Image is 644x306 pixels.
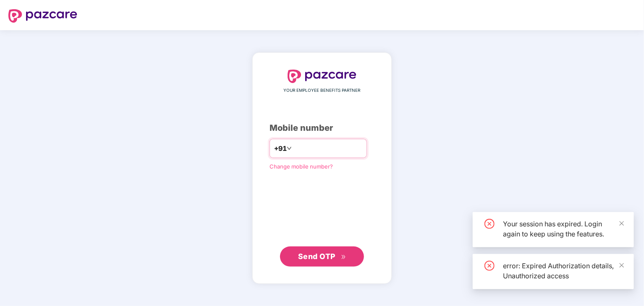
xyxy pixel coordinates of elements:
a: Change mobile number? [270,163,333,170]
span: +91 [274,143,287,154]
span: down [287,146,292,151]
img: logo [288,70,356,83]
span: close [619,262,625,268]
span: YOUR EMPLOYEE BENEFITS PARTNER [284,87,361,94]
span: Send OTP [298,252,335,261]
span: close-circle [484,261,495,271]
span: close-circle [484,219,495,229]
span: double-right [341,254,346,260]
span: close [619,220,625,226]
div: error: Expired Authorization details, Unauthorized access [503,261,624,281]
div: Mobile number [270,122,374,135]
button: Send OTPdouble-right [280,246,364,267]
img: logo [8,9,77,23]
div: Your session has expired. Login again to keep using the features. [503,219,624,239]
